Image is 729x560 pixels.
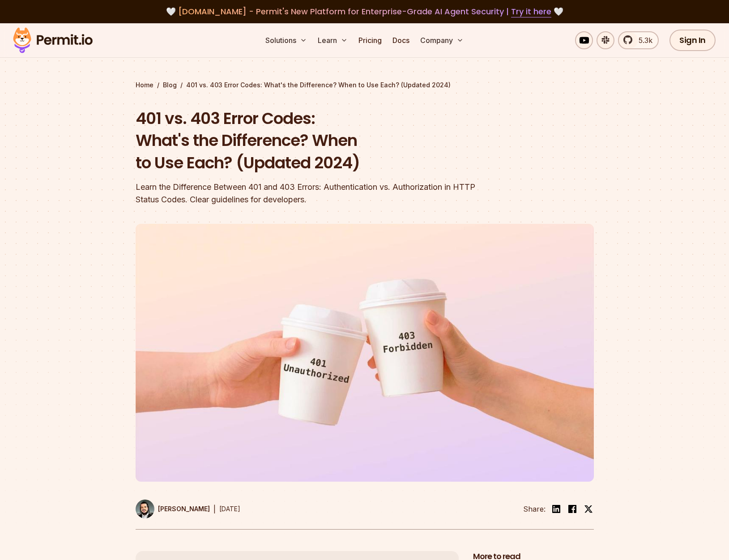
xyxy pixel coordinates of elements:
div: 🤍 🤍 [21,5,708,18]
p: [PERSON_NAME] [158,504,210,513]
div: Learn the Difference Between 401 and 403 Errors: Authentication vs. Authorization in HTTP Status ... [136,181,479,206]
time: [DATE] [219,505,240,513]
a: Home [136,81,153,90]
li: Share: [523,504,546,514]
img: twitter [584,504,593,513]
a: Docs [389,31,413,49]
div: | [213,504,216,514]
a: [PERSON_NAME] [136,500,210,518]
button: Company [417,31,467,49]
a: Sign In [669,30,716,51]
img: Gabriel L. Manor [136,500,154,518]
div: / / [136,81,594,90]
span: [DOMAIN_NAME] - Permit's New Platform for Enterprise-Grade AI Agent Security | [178,6,551,17]
a: Pricing [355,31,385,49]
button: Learn [314,31,351,49]
img: linkedin [551,504,562,514]
img: facebook [567,504,578,514]
h1: 401 vs. 403 Error Codes: What's the Difference? When to Use Each? (Updated 2024) [136,107,479,174]
a: Blog [163,81,177,90]
img: 401 vs. 403 Error Codes: What's the Difference? When to Use Each? (Updated 2024) [136,224,594,482]
button: Solutions [262,31,311,49]
img: Permit logo [9,25,97,56]
a: Try it here [511,6,551,17]
a: 5.3k [618,31,659,49]
span: 5.3k [633,35,652,46]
